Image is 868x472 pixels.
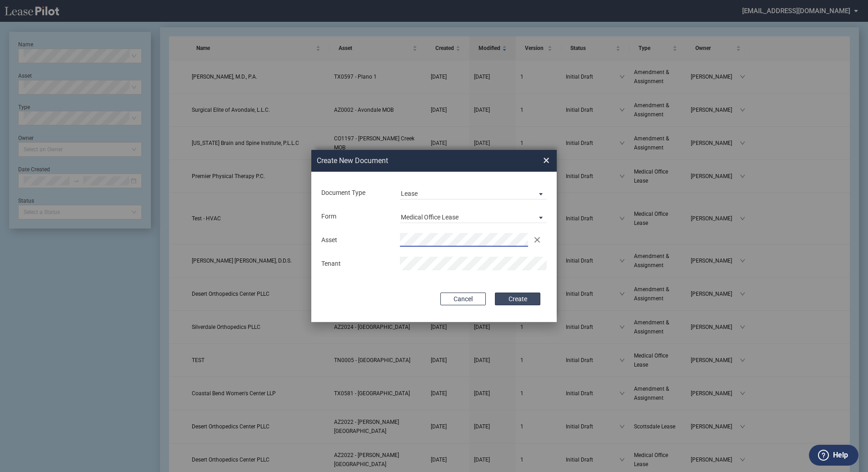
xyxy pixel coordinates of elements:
span: × [543,153,549,168]
md-select: Lease Form: Medical Office Lease [400,209,547,223]
label: Help [833,449,848,461]
md-select: Document Type: Lease [400,186,547,199]
button: Cancel [440,293,486,305]
md-dialog: Create New ... [311,150,557,323]
h2: Create New Document [317,156,510,166]
button: Create [495,293,540,305]
div: Form [316,212,394,221]
div: Document Type [316,189,394,198]
div: Medical Office Lease [401,214,459,221]
div: Tenant [316,259,394,268]
div: Asset [316,236,394,245]
div: Lease [401,190,418,197]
